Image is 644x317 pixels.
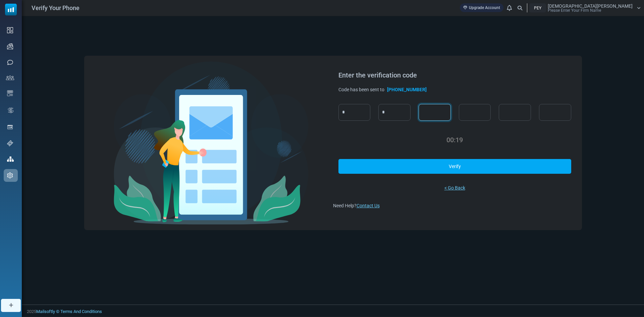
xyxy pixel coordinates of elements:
[7,106,14,114] img: workflow.svg
[548,4,633,8] span: [DEMOGRAPHIC_DATA][PERSON_NAME]
[357,203,380,208] a: Contact Us
[444,184,465,192] a: < Go Back
[5,4,17,15] img: mailsoftly_icon_blue_white.svg
[338,159,571,174] a: Verify
[7,43,13,49] img: campaigns-icon.png
[7,59,13,65] img: sms-icon.png
[387,86,427,93] b: [PHONE_NUMBER]
[7,140,13,146] img: support-icon.svg
[548,8,601,12] span: Please Enter Your Firm Name
[460,3,503,12] a: Upgrade Account
[7,27,13,33] img: dashboard-icon.svg
[7,124,13,130] img: landing_pages.svg
[338,87,571,93] div: Code has been sent to
[338,72,571,78] div: Enter the verification code
[22,305,644,317] footer: 2025
[60,309,102,314] span: translation missing: en.layouts.footer.terms_and_conditions
[529,3,546,12] div: PEY
[7,172,13,178] img: settings-icon.svg
[338,131,571,148] div: 00:19
[6,75,14,80] img: contacts-icon.svg
[32,3,79,12] span: Verify Your Phone
[333,202,577,209] div: Need Help?
[36,309,59,314] a: Mailsoftly ©
[529,3,641,12] a: PEY [DEMOGRAPHIC_DATA][PERSON_NAME] Please Enter Your Firm Name
[60,309,102,314] a: Terms And Conditions
[7,90,13,96] img: email-templates-icon.svg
